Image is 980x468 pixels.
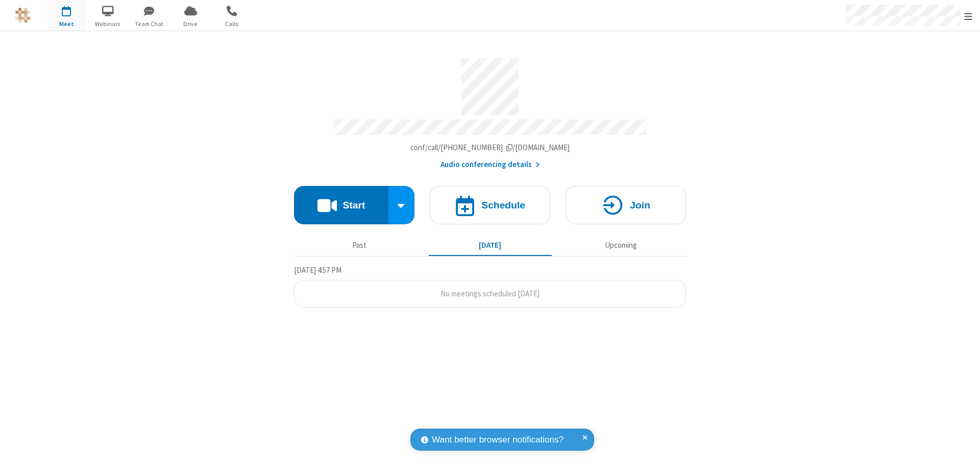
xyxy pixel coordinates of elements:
[388,186,415,224] div: Start conference options
[410,142,570,154] button: Copy my meeting room linkCopy my meeting room link
[432,433,563,447] span: Want better browser notifications?
[294,186,388,224] button: Start
[566,186,686,224] button: Join
[440,159,540,171] button: Audio conferencing details
[294,265,341,275] span: [DATE] 4:57 PM
[294,51,686,171] section: Account details
[298,236,421,255] button: Past
[430,186,550,224] button: Schedule
[481,200,525,210] h4: Schedule
[630,200,650,210] h4: Join
[47,19,86,29] span: Meet
[171,19,210,29] span: Drive
[440,289,540,298] span: No meetings scheduled [DATE]
[342,200,365,210] h4: Start
[559,236,682,255] button: Upcoming
[130,19,168,29] span: Team Chat
[410,143,570,152] span: Copy my meeting room link
[89,19,127,29] span: Webinars
[429,236,552,255] button: [DATE]
[213,19,251,29] span: Calls
[15,8,31,23] img: QA Selenium DO NOT DELETE OR CHANGE
[294,264,686,308] section: Today's Meetings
